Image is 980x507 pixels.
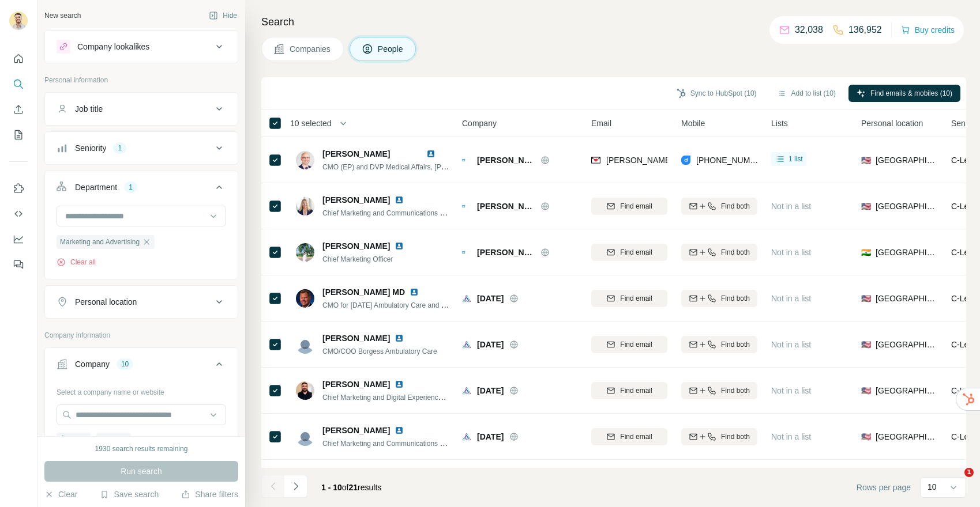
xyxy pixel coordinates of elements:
span: [GEOGRAPHIC_DATA] [876,154,937,166]
img: LinkedIn logo [395,380,404,389]
img: Avatar [296,289,314,308]
span: Lists [771,118,788,129]
span: [GEOGRAPHIC_DATA] [876,431,937,442]
img: LinkedIn logo [426,149,435,158]
span: 🇺🇸 [861,431,871,442]
span: Find email [620,247,652,258]
span: C-Level [951,202,979,211]
button: Dashboard [9,229,28,249]
span: Not in a list [771,386,811,395]
button: Hide [201,7,245,24]
button: Company10 [45,350,238,383]
span: [DATE] [477,431,504,442]
img: Avatar [296,151,314,169]
span: 1 - 10 [321,483,342,492]
span: 🇺🇸 [861,293,871,304]
button: Find both [681,290,757,307]
button: Clear all [57,257,96,267]
button: Share filters [181,489,238,500]
img: Avatar [296,335,314,354]
button: Company lookalikes [45,33,238,60]
span: C-Level [951,294,979,303]
span: C-Level [951,386,979,395]
button: Clear [44,489,77,500]
span: [GEOGRAPHIC_DATA] [876,385,937,396]
span: [DATE] [477,293,504,304]
div: Job title [75,103,103,115]
div: Personal location [75,296,137,308]
span: Ōura [60,434,76,445]
button: Find email [591,336,667,353]
span: Find both [721,432,750,442]
p: Personal information [44,75,238,85]
span: People [378,43,404,55]
span: [GEOGRAPHIC_DATA] [876,293,937,304]
span: C-Level [951,156,979,165]
div: 1930 search results remaining [95,444,188,454]
img: LinkedIn logo [395,334,404,343]
button: Save search [100,489,159,500]
button: Feedback [9,254,28,275]
div: Select a company name or website [57,383,226,398]
span: Find email [620,201,652,211]
button: Find emails & mobiles (10) [848,85,960,102]
span: Chief Marketing and Communications Officer [322,438,460,448]
span: 1 list [788,154,803,164]
span: C-Level [951,340,979,349]
span: CMO for [DATE] Ambulatory Care and Population Health [322,300,496,309]
span: CMO/COO Borgess Ambulatory Care [322,347,437,355]
span: Find email [620,385,652,396]
span: [GEOGRAPHIC_DATA] [876,200,937,212]
span: 10 selected [290,118,332,129]
img: provider findymail logo [591,154,600,166]
button: Search [9,74,28,94]
button: My lists [9,124,28,145]
span: Find both [721,293,750,304]
span: [PERSON_NAME] [322,240,390,252]
span: [GEOGRAPHIC_DATA] [876,247,937,258]
img: LinkedIn logo [395,195,404,205]
button: Navigate to next page [284,475,307,498]
span: Marketing and Advertising [60,237,140,247]
div: Seniority [75,142,106,154]
span: of [342,483,349,492]
span: Find both [721,339,750,350]
span: [PERSON_NAME] [322,332,390,344]
span: Companies [290,43,332,55]
span: Not in a list [771,202,811,211]
button: Find both [681,428,757,445]
span: C-Level [951,248,979,257]
button: Sync to HubSpot (10) [669,85,765,102]
span: results [321,483,381,492]
span: [PERSON_NAME] MD [322,286,405,298]
button: Find email [591,198,667,215]
img: Avatar [9,12,28,30]
span: Find email [620,432,652,442]
span: Find both [721,201,750,211]
p: 32,038 [795,23,823,37]
span: [DATE] [477,339,504,350]
button: Find both [681,382,757,399]
div: Company lookalikes [77,41,149,52]
span: Chief Marketing Officer [322,255,393,263]
button: Find email [591,290,667,307]
button: Find email [591,382,667,399]
img: LinkedIn logo [395,241,404,251]
img: provider datagma logo [681,154,690,166]
p: 10 [928,481,937,493]
span: Email [591,118,611,129]
div: New search [44,10,81,21]
span: [PERSON_NAME] [322,194,390,206]
span: 🇮🇳 [861,247,871,258]
button: Find email [591,244,667,261]
div: Company [75,358,110,370]
button: Enrich CSV [9,99,28,120]
span: Find both [721,247,750,258]
span: Company [462,118,497,129]
span: [PERSON_NAME][EMAIL_ADDRESS][PERSON_NAME][PERSON_NAME][DOMAIN_NAME] [606,156,943,165]
span: Chief Marketing and Communications Officer [322,208,460,217]
div: 10 [117,359,133,369]
span: Not in a list [771,340,811,349]
span: 🇺🇸 [861,385,871,396]
img: LinkedIn logo [410,287,419,297]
